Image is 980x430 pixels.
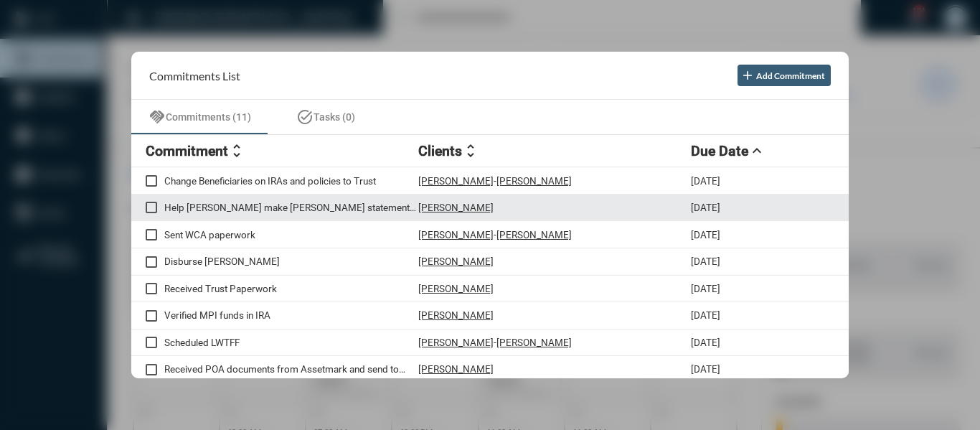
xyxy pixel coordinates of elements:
[164,309,418,321] p: Verified MPI funds in IRA
[691,143,748,159] h2: Due Date
[418,337,494,348] p: [PERSON_NAME]
[418,283,494,294] p: [PERSON_NAME]
[748,142,765,159] mat-icon: expand_less
[164,175,418,187] p: Change Beneficiaries on IRAs and policies to Trust
[691,309,720,321] p: [DATE]
[164,363,418,375] p: Received POA documents from Assetmark and send to [PERSON_NAME]
[314,111,355,123] span: Tasks (0)
[418,175,494,187] p: [PERSON_NAME]
[164,283,418,294] p: Received Trust Paperwork
[228,142,245,159] mat-icon: unfold_more
[496,175,572,187] p: [PERSON_NAME]
[164,229,418,240] p: Sent WCA paperwork
[691,256,720,267] p: [DATE]
[164,256,418,267] p: Disburse [PERSON_NAME]
[418,363,494,375] p: [PERSON_NAME]
[462,142,479,159] mat-icon: unfold_more
[494,175,496,187] p: -
[494,229,496,240] p: -
[149,108,166,126] mat-icon: handshake
[740,68,755,83] mat-icon: add
[418,143,462,159] h2: Clients
[164,337,418,348] p: Scheduled LWTFF
[691,337,720,348] p: [DATE]
[494,337,496,348] p: -
[691,175,720,187] p: [DATE]
[418,229,494,240] p: [PERSON_NAME]
[418,256,494,267] p: [PERSON_NAME]
[691,283,720,294] p: [DATE]
[691,229,720,240] p: [DATE]
[146,143,228,159] h2: Commitment
[164,202,418,213] p: Help [PERSON_NAME] make [PERSON_NAME] statements paperless
[691,202,720,213] p: [DATE]
[738,65,831,86] button: Add Commitment
[418,202,494,213] p: [PERSON_NAME]
[691,363,720,375] p: [DATE]
[149,69,240,83] h2: Commitments List
[418,309,494,321] p: [PERSON_NAME]
[166,111,251,123] span: Commitments (11)
[496,229,572,240] p: [PERSON_NAME]
[496,337,572,348] p: [PERSON_NAME]
[296,108,314,126] mat-icon: task_alt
